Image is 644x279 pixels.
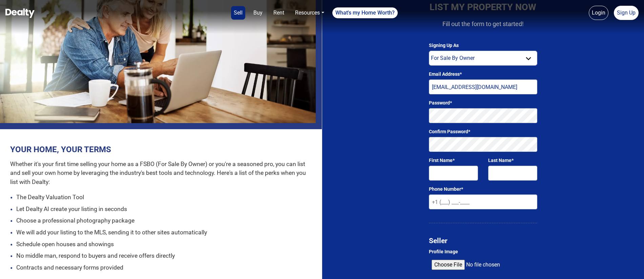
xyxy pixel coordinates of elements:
input: +1 (___) ___-____ [429,194,537,209]
a: Sell [231,6,245,20]
iframe: BigID CMP Widget [3,259,24,279]
li: No middle man, respond to buyers and receive offers directly [10,252,312,260]
li: Schedule open houses and showings [10,240,312,249]
h2: YOUR HOME, YOUR TERMS [10,145,312,155]
h2: Seller [429,237,537,245]
a: Buy [251,6,265,20]
a: Sign Up [614,6,639,20]
a: Resources [292,6,327,20]
a: What's my Home Worth? [332,7,398,18]
label: Last Name* [488,157,537,164]
img: Dealty - Buy, Sell & Rent Homes [5,8,35,18]
label: Profile Image [429,248,537,255]
li: We will add your listing to the MLS, sending it to other sites automatically [10,228,312,237]
label: Email Address* [429,71,537,78]
iframe: Intercom live chat [621,256,637,272]
label: Password* [429,99,537,107]
li: Choose a professional photography package [10,216,312,225]
label: Phone Number* [429,186,537,193]
li: Let Dealty AI create your listing in seconds [10,205,312,213]
li: Contracts and necessary forms provided [10,263,312,272]
label: Confirm Password* [429,128,537,135]
li: The Dealty Valuation Tool [10,193,312,202]
label: Signing Up As [429,42,537,49]
a: Login [589,6,608,20]
label: First Name* [429,157,478,164]
a: Rent [271,6,287,20]
p: Whether it's your first time selling your home as a FSBO (For Sale By Owner) or you're a seasoned... [10,160,312,186]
